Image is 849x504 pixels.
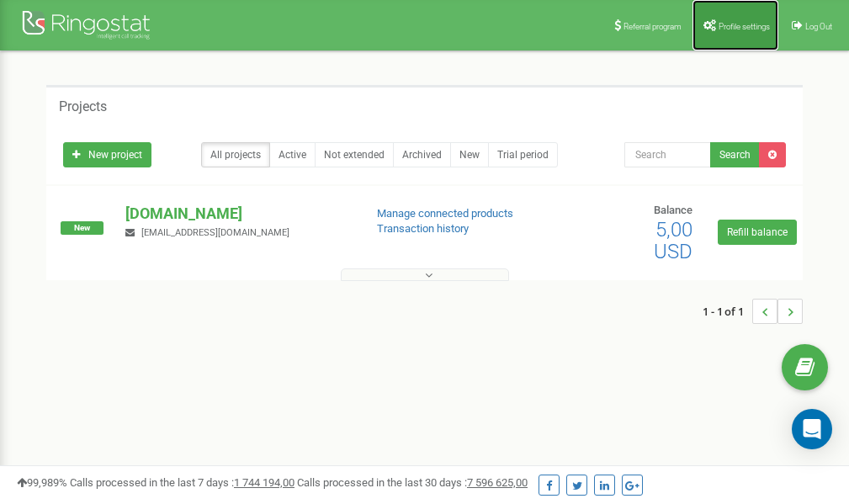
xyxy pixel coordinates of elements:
[377,207,513,220] a: Manage connected products
[61,221,103,235] span: New
[315,142,394,167] a: Not extended
[703,282,803,341] nav: ...
[234,476,294,489] u: 1 744 194,00
[393,142,451,167] a: Archived
[718,220,797,245] a: Refill balance
[63,142,151,167] a: New project
[70,476,294,489] span: Calls processed in the last 7 days :
[805,22,832,31] span: Log Out
[624,142,711,167] input: Search
[269,142,316,167] a: Active
[141,227,289,238] span: [EMAIL_ADDRESS][DOMAIN_NAME]
[59,99,107,114] h5: Projects
[450,142,489,167] a: New
[377,222,469,235] a: Transaction history
[201,142,270,167] a: All projects
[488,142,558,167] a: Trial period
[467,476,528,489] u: 7 596 625,00
[297,476,528,489] span: Calls processed in the last 30 days :
[125,203,349,225] p: [DOMAIN_NAME]
[710,142,760,167] button: Search
[703,299,752,324] span: 1 - 1 of 1
[719,22,770,31] span: Profile settings
[792,409,832,449] div: Open Intercom Messenger
[623,22,682,31] span: Referral program
[654,204,692,216] span: Balance
[17,476,67,489] span: 99,989%
[654,218,692,263] span: 5,00 USD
